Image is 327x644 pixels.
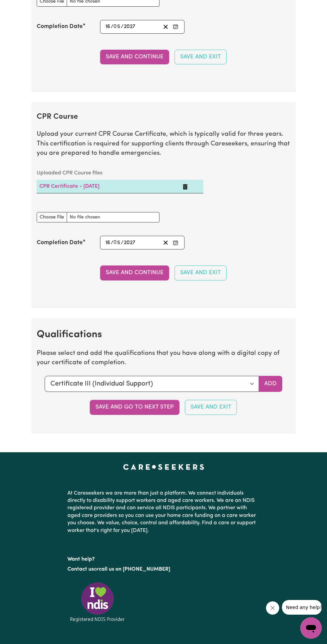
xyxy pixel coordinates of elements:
[67,553,260,563] p: Want help?
[123,238,136,247] input: ----
[171,238,180,247] button: Enter the Completion Date of your CPR Course
[175,265,227,280] button: Save and Exit
[37,349,291,368] p: Please select and add the qualifications that you have along with a digital copy of your certific...
[259,376,282,392] button: Add selected qualification
[4,5,40,10] span: Need any help?
[121,24,123,30] span: /
[114,22,121,31] input: --
[67,581,127,623] img: Registered NDIS provider
[37,113,291,122] h2: CPR Course
[67,563,260,576] p: or
[113,24,117,29] span: 0
[90,400,180,415] button: Save and go to next step
[37,130,291,158] p: Upload your current CPR Course Certificate, which is typically valid for three years. This certif...
[123,22,136,31] input: ----
[266,601,279,615] iframe: Close message
[175,50,227,64] button: Save and Exit
[282,600,322,615] iframe: Message from company
[100,265,169,280] button: Save and Continue
[39,184,99,189] a: CPR Certificate - [DATE]
[183,182,188,190] button: Delete CPR Certificate - 16/05/2027
[37,166,203,180] caption: Uploaded CPR Course files
[121,240,123,246] span: /
[99,567,170,572] a: call us on [PHONE_NUMBER]
[37,238,83,247] label: Completion Date
[105,22,111,31] input: --
[37,329,291,341] h2: Qualifications
[160,238,171,247] button: Clear date
[123,464,204,470] a: Careseekers home page
[100,50,169,64] button: Save and Continue
[300,617,322,639] iframe: Button to launch messaging window
[114,238,121,247] input: --
[105,238,111,247] input: --
[67,487,260,537] p: At Careseekers we are more than just a platform. We connect individuals directly to disability su...
[113,240,117,245] span: 0
[171,22,180,31] button: Enter the Completion Date of your First Aid Course
[160,22,171,31] button: Clear date
[111,24,113,30] span: /
[185,400,237,415] button: Save and Exit
[67,567,94,572] a: Contact us
[37,22,83,31] label: Completion Date
[111,240,113,246] span: /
